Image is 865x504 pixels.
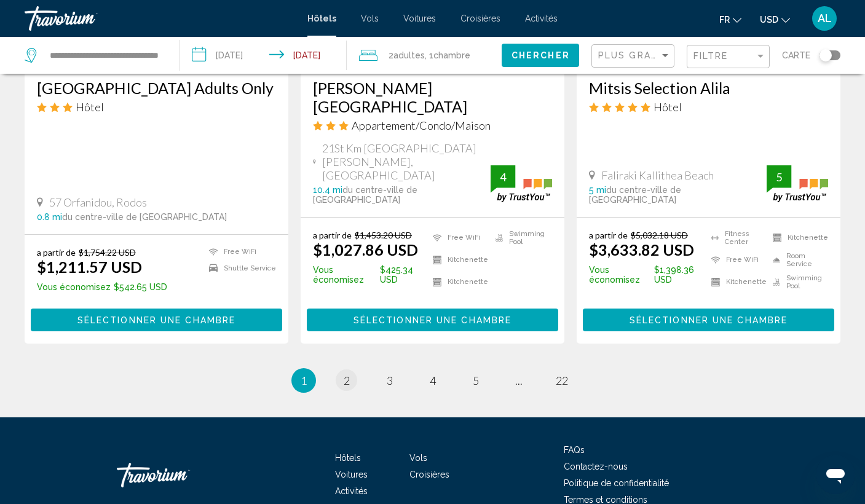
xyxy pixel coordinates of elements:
span: Vous économisez [37,282,111,292]
span: 10.4 mi [313,185,342,195]
a: Activités [525,14,558,23]
a: Mitsis Selection Alila [589,79,828,97]
div: 3 star Apartment [313,119,552,132]
button: Travelers: 2 adults, 0 children [347,37,502,74]
span: Vous économisez [589,265,651,285]
button: Change language [719,10,741,28]
button: Chercher [502,44,579,66]
ins: $1,027.86 USD [313,240,418,259]
ins: $1,211.57 USD [37,258,142,276]
div: 5 star Hotel [589,100,828,114]
button: Check-in date: Aug 30, 2025 Check-out date: Sep 6, 2025 [180,37,347,74]
span: Vous économisez [313,265,377,285]
span: Adultes [393,50,425,60]
span: ... [515,374,523,387]
span: Sélectionner une chambre [630,315,788,325]
div: 4 [491,170,515,184]
li: Free WiFi [203,247,276,258]
span: du centre-ville de [GEOGRAPHIC_DATA] [589,185,681,205]
span: AL [818,12,832,25]
li: Swimming Pool [489,230,552,246]
li: Kitchenette [705,274,767,290]
span: 2 [389,47,425,64]
span: 5 [473,374,479,387]
p: $542.65 USD [37,282,167,292]
a: Voitures [335,470,368,479]
span: a partir de [37,247,76,258]
a: Sélectionner une chambre [583,312,834,325]
span: Chambre [433,50,470,60]
li: Shuttle Service [203,263,276,274]
span: , 1 [425,47,470,64]
span: a partir de [589,230,628,240]
li: Room Service [767,252,828,268]
ul: Pagination [25,368,840,393]
li: Swimming Pool [767,274,828,290]
span: 22 [556,374,568,387]
a: Hôtels [307,14,336,23]
p: $1,398.36 USD [589,265,705,285]
del: $1,754.22 USD [79,247,136,258]
button: Change currency [760,10,790,28]
button: Sélectionner une chambre [583,309,834,331]
span: 57 Orfanidou, Rodos [49,195,147,209]
span: Sélectionner une chambre [354,315,511,325]
span: Appartement/Condo/Maison [352,119,491,132]
span: 4 [430,374,436,387]
a: Activités [335,486,368,496]
span: du centre-ville de [GEOGRAPHIC_DATA] [62,212,227,222]
span: 21St Km [GEOGRAPHIC_DATA][PERSON_NAME], [GEOGRAPHIC_DATA] [322,141,491,182]
li: Free WiFi [705,252,767,268]
div: 5 [767,170,791,184]
button: Filter [687,44,770,69]
span: a partir de [313,230,352,240]
a: Voitures [403,14,436,23]
p: $425.34 USD [313,265,427,285]
span: Vols [409,453,427,463]
li: Kitchenette [427,252,489,268]
a: [PERSON_NAME][GEOGRAPHIC_DATA] [313,79,552,116]
span: 3 [387,374,393,387]
a: Travorium [117,457,240,494]
a: Croisières [460,14,500,23]
del: $5,032.18 USD [631,230,688,240]
ins: $3,633.82 USD [589,240,694,259]
span: 0.8 mi [37,212,62,222]
span: Faliraki Kallithea Beach [601,168,714,182]
a: Vols [361,14,379,23]
a: Hôtels [335,453,361,463]
span: 1 [301,374,307,387]
span: Plus grandes économies [598,50,745,60]
span: Carte [782,47,810,64]
button: User Menu [808,6,840,31]
li: Fitness Center [705,230,767,246]
span: 5 mi [589,185,606,195]
a: [GEOGRAPHIC_DATA] Adults Only [37,79,276,97]
a: Contactez-nous [564,462,628,471]
li: Kitchenette [427,274,489,290]
span: Sélectionner une chambre [77,315,235,325]
button: Toggle map [810,50,840,61]
button: Sélectionner une chambre [307,309,558,331]
li: Free WiFi [427,230,489,246]
mat-select: Sort by [598,51,671,61]
span: USD [760,15,778,25]
span: Croisières [409,470,449,479]
a: Sélectionner une chambre [31,312,282,325]
a: FAQs [564,445,585,455]
button: Sélectionner une chambre [31,309,282,331]
del: $1,453.20 USD [355,230,412,240]
img: trustyou-badge.svg [491,165,552,202]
